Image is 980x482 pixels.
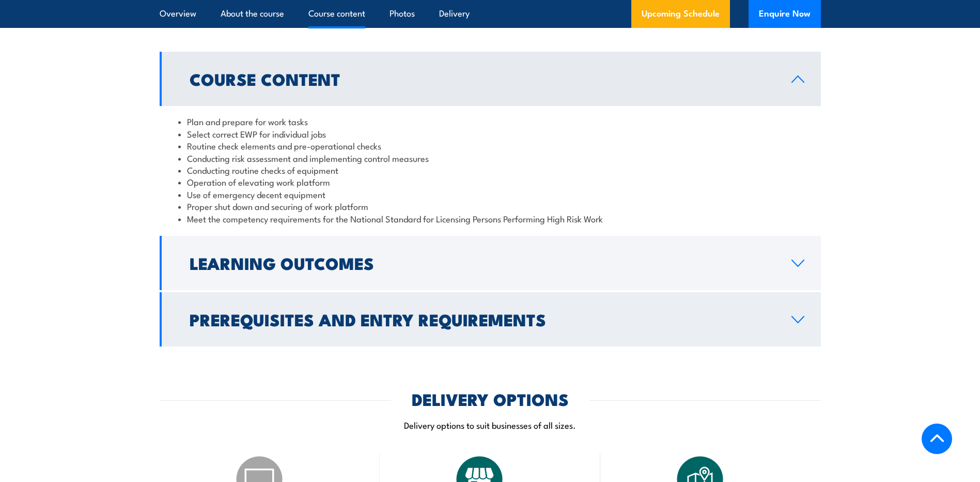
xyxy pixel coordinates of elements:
li: Use of emergency decent equipment [178,188,802,200]
li: Conducting routine checks of equipment [178,164,802,176]
h2: Learning Outcomes [190,255,775,270]
a: Prerequisites and Entry Requirements [160,292,821,347]
h2: Prerequisites and Entry Requirements [190,312,775,326]
li: Routine check elements and pre-operational checks [178,140,802,152]
p: Delivery options to suit businesses of all sizes. [160,419,821,431]
li: Plan and prepare for work tasks [178,115,802,127]
li: Meet the competency requirements for the National Standard for Licensing Persons Performing High ... [178,213,802,224]
a: Course Content [160,52,821,106]
li: Operation of elevating work platform [178,176,802,188]
h2: DELIVERY OPTIONS [412,391,569,406]
li: Conducting risk assessment and implementing control measures [178,152,802,164]
a: Learning Outcomes [160,236,821,290]
li: Select correct EWP for individual jobs [178,128,802,140]
h2: Course Content [190,71,775,86]
li: Proper shut down and securing of work platform [178,200,802,212]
